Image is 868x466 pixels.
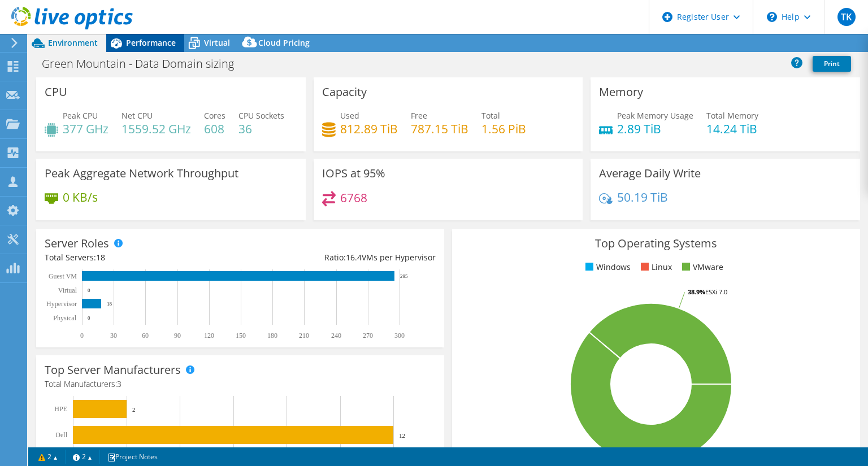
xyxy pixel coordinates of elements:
text: 295 [400,273,408,279]
h4: 608 [204,123,225,135]
text: 300 [394,332,405,339]
span: Net CPU [121,110,153,121]
text: Guest VM [49,272,77,280]
h4: 50.19 TiB [617,191,668,203]
li: VMware [679,261,723,273]
h3: Top Server Manufacturers [45,364,181,376]
svg: \n [767,12,777,22]
span: Free [411,110,427,121]
span: 18 [96,252,105,263]
h3: Capacity [322,86,367,98]
span: Peak Memory Usage [617,110,693,121]
text: 120 [204,332,214,339]
span: Performance [126,37,176,48]
h4: 36 [238,123,284,135]
text: 18 [107,301,112,307]
text: Hypervisor [46,300,77,308]
div: Total Servers: [45,251,240,264]
span: 3 [117,378,121,389]
span: Environment [48,37,98,48]
tspan: ESXi 7.0 [705,288,727,296]
tspan: 38.9% [688,288,705,296]
h4: Total Manufacturers: [45,378,436,390]
text: 240 [331,332,341,339]
text: Dell [55,431,67,439]
li: Linux [638,261,672,273]
span: Used [340,110,359,121]
h4: 1.56 PiB [481,123,526,135]
h4: 812.89 TiB [340,123,398,135]
span: CPU Sockets [238,110,284,121]
text: Physical [53,314,76,322]
h3: Peak Aggregate Network Throughput [45,167,238,180]
div: Ratio: VMs per Hypervisor [240,251,436,264]
span: Cores [204,110,225,121]
text: 0 [80,332,84,339]
h3: Top Operating Systems [461,237,852,250]
span: 16.4 [346,252,362,263]
h4: 14.24 TiB [706,123,758,135]
h4: 6768 [340,191,367,204]
text: HPE [54,405,67,413]
text: 90 [174,332,181,339]
text: 180 [267,332,277,339]
h4: 2.89 TiB [617,123,693,135]
text: 60 [142,332,149,339]
a: Print [813,56,851,72]
text: 12 [399,432,405,439]
span: TK [837,8,856,26]
h3: Server Roles [45,237,109,250]
a: 2 [65,450,100,464]
text: 270 [363,332,373,339]
text: 210 [299,332,309,339]
h3: Memory [599,86,643,98]
h4: 1559.52 GHz [121,123,191,135]
span: Total Memory [706,110,758,121]
h3: Average Daily Write [599,167,701,180]
h3: CPU [45,86,67,98]
span: Peak CPU [63,110,98,121]
a: Project Notes [99,450,166,464]
text: 2 [132,406,136,413]
text: 0 [88,315,90,321]
span: Cloud Pricing [258,37,310,48]
text: Virtual [58,286,77,294]
li: Windows [583,261,631,273]
a: 2 [31,450,66,464]
text: 30 [110,332,117,339]
span: Virtual [204,37,230,48]
text: 0 [88,288,90,293]
h4: 0 KB/s [63,191,98,203]
h4: 377 GHz [63,123,108,135]
h4: 787.15 TiB [411,123,468,135]
h1: Green Mountain - Data Domain sizing [37,58,251,70]
text: 150 [236,332,246,339]
span: Total [481,110,500,121]
h3: IOPS at 95% [322,167,385,180]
